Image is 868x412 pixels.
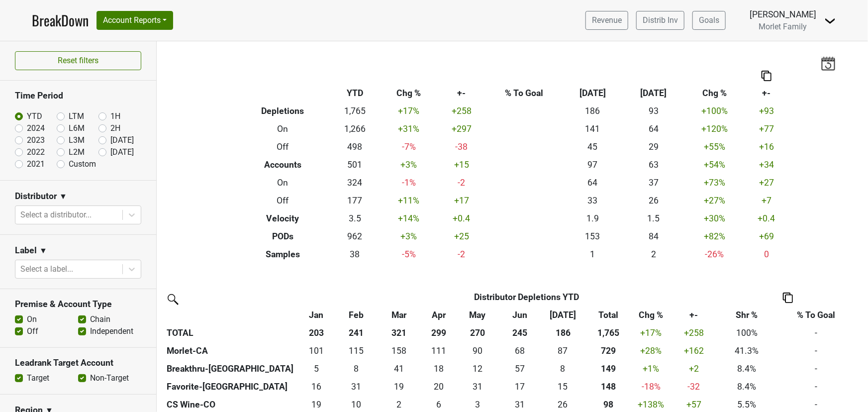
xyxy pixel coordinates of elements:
[329,102,381,120] td: 1,765
[298,306,335,324] th: Jan: activate to sort column ascending
[378,306,420,324] th: Mar: activate to sort column ascending
[27,158,45,170] label: 2021
[236,138,329,156] th: Off
[437,138,485,156] td: -38
[745,174,788,192] td: +27
[164,342,298,360] th: Morlet-CA
[623,156,684,174] td: 63
[584,306,633,324] th: Total: activate to sort column ascending
[457,306,498,324] th: May: activate to sort column ascending
[745,227,788,245] td: +69
[423,398,454,411] div: 6
[437,227,485,245] td: +25
[457,324,498,342] th: 270
[633,378,670,396] td: -18 %
[421,378,457,396] td: 19.582
[15,299,141,309] h3: Premise & Account Type
[745,209,788,227] td: +0.4
[329,156,381,174] td: 501
[623,84,684,102] th: [DATE]
[69,110,84,122] label: LTM
[337,344,376,357] div: 115
[684,192,745,209] td: +27 %
[775,324,858,342] td: -
[381,209,438,227] td: +14 %
[485,84,562,102] th: % To Goal
[584,378,633,396] th: 147.996
[381,102,438,120] td: +17 %
[329,245,381,263] td: 38
[381,245,438,263] td: -5 %
[421,324,457,342] th: 299
[633,360,670,378] td: +1 %
[69,158,96,170] label: Custom
[684,102,745,120] td: +100 %
[498,324,541,342] th: 245
[684,227,745,245] td: +82 %
[381,156,438,174] td: +3 %
[164,324,298,342] th: TOTAL
[437,245,485,263] td: -2
[745,192,788,209] td: +7
[15,358,141,368] h3: Leadrank Target Account
[337,380,376,393] div: 31
[437,156,485,174] td: +15
[672,344,716,357] div: +162
[96,11,173,30] button: Account Reports
[298,342,335,360] td: 101
[562,138,623,156] td: 45
[329,84,381,102] th: YTD
[236,156,329,174] th: Accounts
[298,324,335,342] th: 203
[457,378,498,396] td: 30.581
[27,372,49,384] label: Target
[423,380,454,393] div: 20
[587,344,630,357] div: 729
[110,122,120,134] label: 2H
[501,398,539,411] div: 31
[380,380,418,393] div: 19
[623,120,684,138] td: 64
[718,324,775,342] td: 100%
[15,245,37,256] h3: Label
[437,192,485,209] td: +17
[684,328,704,338] span: +258
[498,378,541,396] td: 17
[27,325,38,337] label: Off
[337,398,376,411] div: 10
[670,306,718,324] th: +-: activate to sort column ascending
[623,227,684,245] td: 84
[692,11,726,30] a: Goals
[335,288,718,306] th: Distributor Depletions YTD
[381,138,438,156] td: -7 %
[300,380,332,393] div: 16
[381,192,438,209] td: +11 %
[745,120,788,138] td: +77
[437,174,485,192] td: -2
[421,360,457,378] td: 18.167
[378,342,420,360] td: 157.5
[584,342,633,360] th: 729.000
[69,134,85,146] label: L3M
[633,342,670,360] td: +28 %
[459,380,496,393] div: 31
[584,360,633,378] th: 149.089
[457,360,498,378] td: 12
[562,192,623,209] td: 33
[381,227,438,245] td: +3 %
[587,362,630,375] div: 149
[457,342,498,360] td: 90
[542,360,584,378] td: 8
[236,120,329,138] th: On
[562,245,623,263] td: 1
[585,11,628,30] a: Revenue
[27,110,42,122] label: YTD
[27,134,45,146] label: 2023
[423,362,454,375] div: 18
[759,22,807,31] span: Morlet Family
[298,360,335,378] td: 4.666
[775,342,858,360] td: -
[378,324,420,342] th: 321
[423,344,454,357] div: 111
[90,325,133,337] label: Independent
